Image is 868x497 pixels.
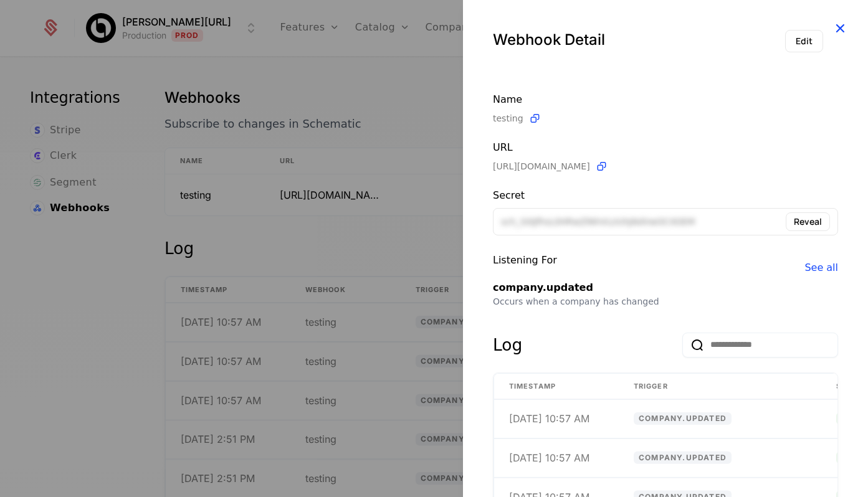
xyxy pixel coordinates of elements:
[634,452,732,464] span: company.updated
[494,374,619,400] th: Timestamp
[493,30,785,50] div: Webhook Detail
[493,295,838,308] div: Occurs when a company has changed
[501,215,695,228] span: sch_SI0JfhsL0HRwZlNhVLUUhJNdVwOCXOEM
[493,112,523,125] span: testing
[785,30,823,52] button: Edit
[493,188,838,203] div: Secret
[493,92,838,107] div: Name
[634,412,732,425] span: company.updated
[493,333,522,357] div: Log
[493,253,557,268] div: Listening for
[493,140,838,155] div: URL
[493,160,590,173] span: https://webhook.site/594f5c13-8fdc-4e2f-9a48-a8c565c77447
[509,453,589,463] div: [DATE] 10:57 AM
[493,280,838,295] div: company.updated
[786,212,830,231] button: Reveal
[804,260,838,275] span: See all
[619,374,821,400] th: Trigger
[509,414,589,424] div: [DATE] 10:57 AM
